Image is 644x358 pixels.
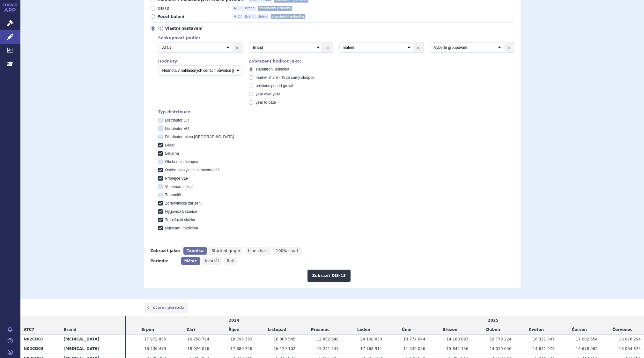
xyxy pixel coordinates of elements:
[342,316,644,325] td: 2025
[576,337,598,341] span: 17 062 654
[317,347,339,351] span: 15 241 537
[256,84,294,88] span: previous period growth
[558,325,601,335] td: Červen
[447,337,469,341] span: 14 180 893
[152,36,514,40] div: Seskupovat podle:
[385,325,428,335] td: Únor
[165,201,202,205] span: Zdravotnické zařízení
[601,325,644,335] td: Červenec
[256,67,289,71] span: standardní jednotka
[233,6,243,11] span: ATC7
[273,347,295,351] span: 16 129 102
[165,118,189,123] span: Distributor ČR
[165,160,198,164] span: Obchodní zástupce
[165,184,193,189] span: Veterinární lékař
[187,337,209,341] span: 16 750 724
[165,135,234,139] span: Distributor mimo [GEOGRAPHIC_DATA]
[230,347,252,351] span: 17 680 726
[151,247,180,255] div: Zobrazit jako:
[63,327,76,332] span: Brand
[126,316,342,325] td: 2024
[165,209,197,214] span: Hygienická stanice
[158,59,242,63] div: Hodnoty:
[165,26,235,31] span: Vlastní nastavení
[249,59,333,63] div: Zobrazení hodnot jako:
[244,14,256,19] span: Brand
[428,325,471,335] td: Březen
[307,270,351,282] button: Zobrazit DIS-13
[212,325,255,335] td: Říjen
[165,218,195,222] span: Transfúzní služba
[323,43,333,52] a: ×
[299,325,342,335] td: Prosinec
[619,347,641,351] span: 16 064 874
[227,259,234,263] span: Rok
[360,347,382,351] span: 17 768 911
[248,249,268,253] span: Line chart
[533,337,555,341] span: 16 321 347
[255,325,299,335] td: Listopad
[317,337,339,341] span: 12 852 648
[158,14,228,19] span: Počet balení
[342,325,385,335] td: Leden
[165,168,220,172] span: Osoba poskytující zdravotní péči
[273,337,295,341] span: 16 003 545
[20,344,60,354] th: N02CD03
[258,6,292,11] span: standardní jednotka
[165,126,189,131] span: Distributor EU
[144,347,166,351] span: 16 436 479
[165,226,198,230] span: Nukleární medicína
[256,14,269,19] span: Balení
[152,42,514,53] div: 2
[60,335,124,344] th: [MEDICAL_DATA]
[403,347,425,351] span: 11 532 036
[211,249,240,253] span: Stacked graph
[276,249,299,253] span: 100% chart
[205,259,219,263] span: Kvartál
[271,14,305,19] span: standardní jednotka
[413,43,423,52] a: ×
[158,6,228,11] span: ODTD
[230,337,252,341] span: 18 795 332
[490,347,512,351] span: 14 079 046
[126,325,169,335] td: Srpen
[165,193,181,197] span: Zahraničí
[360,337,382,341] span: 24 108 853
[144,337,166,341] span: 17 972 855
[151,257,178,265] div: Perioda:
[576,347,598,351] span: 16 678 082
[60,344,124,354] th: [MEDICAL_DATA]
[24,327,34,332] span: ATC7
[187,347,209,351] span: 18 026 076
[490,337,512,341] span: 19 778 224
[504,43,514,52] a: ×
[244,6,256,11] span: Brand
[165,151,179,156] span: Lékárna
[169,325,212,335] td: Září
[256,75,315,80] span: market share - % ze sumy sloupce
[256,100,276,105] span: year to date
[165,143,175,147] span: Lékař
[187,249,204,253] span: Tabulka
[471,325,514,335] td: Duben
[184,259,197,263] span: Měsíc
[256,92,280,96] span: year over year
[533,347,555,351] span: 14 671 973
[20,335,60,344] th: N02CD01
[447,347,469,351] span: 15 844 156
[403,337,425,341] span: 13 777 644
[158,110,514,114] div: Typ distribuce:
[619,337,641,341] span: 18 876 294
[165,176,189,181] span: Prodejce VLP
[514,325,558,335] td: Květen
[232,43,242,52] a: ×
[233,14,243,19] span: ATC7
[144,302,189,313] a: starší perioda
